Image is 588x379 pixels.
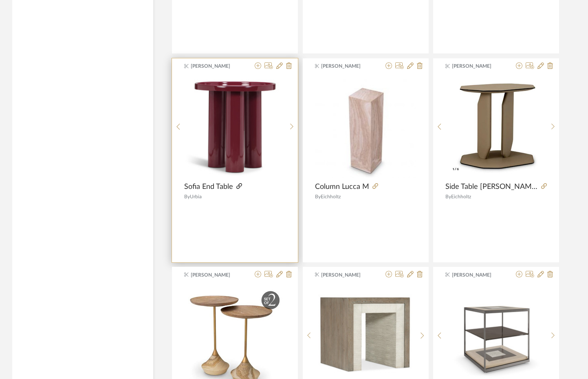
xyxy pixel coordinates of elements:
img: Column Lucca M [315,76,416,177]
div: 0 [315,76,416,178]
span: Eichholtz [451,194,471,199]
span: By [445,194,451,199]
span: [PERSON_NAME] [452,62,503,70]
span: [PERSON_NAME] [321,271,372,279]
span: Eichholtz [321,194,341,199]
img: Sofia End Table [185,76,286,177]
span: Urbia [190,194,202,199]
span: [PERSON_NAME] [452,271,503,279]
span: [PERSON_NAME] [191,62,242,70]
span: [PERSON_NAME] [321,62,372,70]
img: Side Table Maurizio [449,76,544,178]
span: Column Lucca M [315,182,369,191]
span: Side Table [PERSON_NAME] [445,182,538,191]
span: Sofia End Table [184,182,233,191]
span: [PERSON_NAME] [191,271,242,279]
span: By [315,194,321,199]
span: By [184,194,190,199]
